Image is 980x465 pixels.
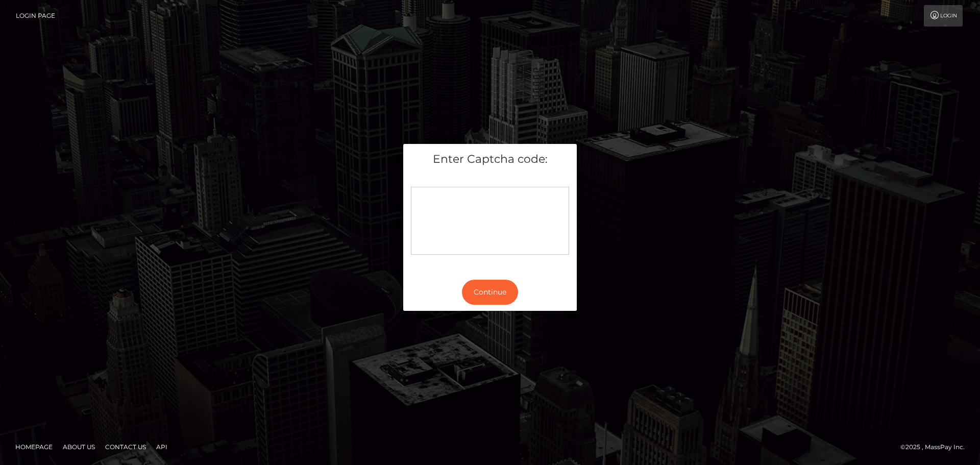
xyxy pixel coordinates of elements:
div: © 2025 , MassPay Inc. [900,442,972,453]
a: API [152,439,171,455]
a: Contact Us [101,439,150,455]
a: Login Page [16,5,55,27]
button: Continue [462,280,518,305]
a: About Us [59,439,99,455]
a: Login [924,5,963,27]
div: Captcha widget loading... [411,187,569,255]
a: Homepage [11,439,57,455]
h5: Enter Captcha code: [411,152,569,167]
